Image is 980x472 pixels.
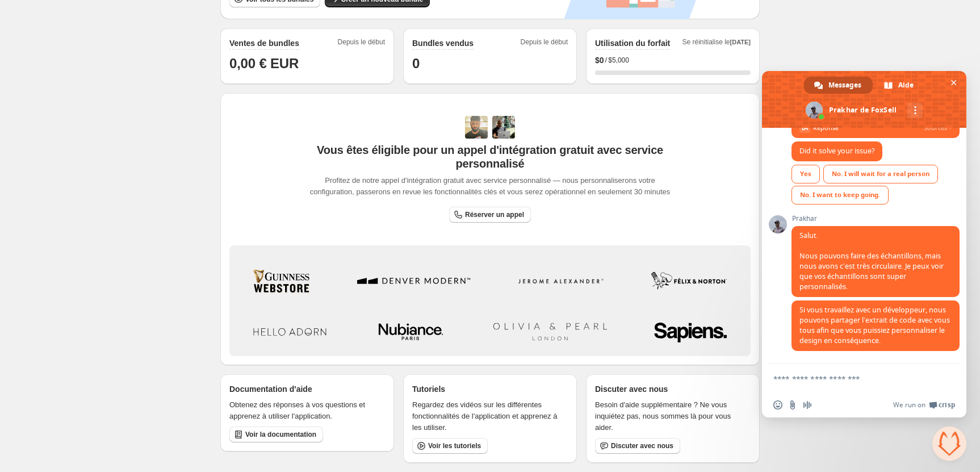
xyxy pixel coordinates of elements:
[773,400,782,410] span: Insérer un emoji
[412,55,568,73] h1: 0
[595,438,680,454] button: Discuter avec nous
[874,77,925,94] div: Aide
[229,55,385,73] h1: 0,00 € EUR
[428,441,481,450] span: Voir les tutoriels
[803,400,812,410] span: Message audio
[595,37,670,49] h2: Utilisation du forfait
[465,210,524,219] span: Réserver un appel
[799,123,810,133] span: IA
[788,400,797,410] span: Envoyer un fichier
[804,77,873,94] div: Messages
[799,146,874,156] span: Did it solve your issue?
[893,400,955,410] a: We run onCrisp
[791,165,820,183] div: Yes
[595,55,751,66] div: /
[465,116,488,139] img: Adi
[823,165,938,183] div: No. I will wait for a real person
[813,123,919,133] span: Réponse
[595,383,668,395] p: Discuter avec nous
[799,305,950,345] span: Si vous travaillez avec un développeur, nous pouvons partager l’extrait de code avec vous tous af...
[907,103,923,118] div: Autres canaux
[229,37,299,49] h2: Ventes de bundles
[229,427,323,442] a: Voir la documentation
[948,77,960,89] span: Fermer le chat
[924,123,952,133] span: Sources
[412,438,488,454] a: Voir les tutoriels
[730,39,751,45] span: [DATE]
[338,37,385,50] span: Depuis le début
[799,231,944,291] span: Salut. Nous pouvons faire des échantillons, mais nous avons c’est très circulaire. Je peux voir q...
[791,186,889,204] div: No. I want to keep going.
[308,175,673,198] span: Profitez de notre appel d'intégration gratuit avec service personnalisé — nous personnaliserons v...
[893,400,925,410] span: We run on
[521,37,568,50] span: Depuis le début
[308,143,673,170] span: Vous êtes éligible pour un appel d'intégration gratuit avec service personnalisé
[595,399,751,433] p: Besoin d'aide supplémentaire ? Ne vous inquiétez pas, nous sommes là pour vous aider.
[229,399,385,422] p: Obtenez des réponses à vos questions et apprenez à utiliser l'application.
[791,215,960,223] span: Prakhar
[682,37,751,50] span: Se réinitialise le
[412,383,445,395] p: Tutoriels
[828,77,861,94] span: Messages
[611,441,673,450] span: Discuter avec nous
[595,55,604,66] span: $ 0
[229,383,312,395] p: Documentation d'aide
[492,116,515,139] img: Prakhar
[412,37,474,49] h2: Bundles vendus
[412,399,568,433] p: Regardez des vidéos sur les différentes fonctionnalités de l'application et apprenez à les utiliser.
[932,427,966,461] div: Fermer le chat
[939,400,955,410] span: Crisp
[449,207,531,223] a: Réserver un appel
[898,77,914,94] span: Aide
[245,430,316,439] span: Voir la documentation
[773,374,930,384] textarea: Entrez votre message...
[608,56,629,65] span: $5,000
